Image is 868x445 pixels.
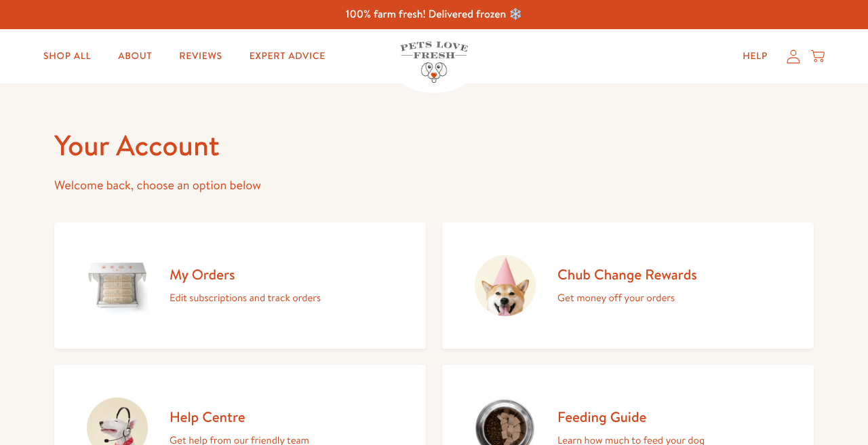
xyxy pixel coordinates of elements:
[54,222,426,349] a: My Orders Edit subscriptions and track orders
[168,43,233,70] a: Reviews
[732,43,778,70] a: Help
[442,222,814,349] a: Chub Change Rewards Get money off your orders
[170,289,321,307] p: Edit subscriptions and track orders
[33,43,102,70] a: Shop All
[557,289,697,307] p: Get money off your orders
[239,43,336,70] a: Expert Advice
[107,43,163,70] a: About
[557,265,697,284] h2: Chub Change Rewards
[54,127,814,164] h1: Your Account
[170,408,309,426] h2: Help Centre
[400,41,468,83] img: Pets Love Fresh
[557,408,705,426] h2: Feeding Guide
[54,175,814,196] p: Welcome back, choose an option below
[170,265,321,284] h2: My Orders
